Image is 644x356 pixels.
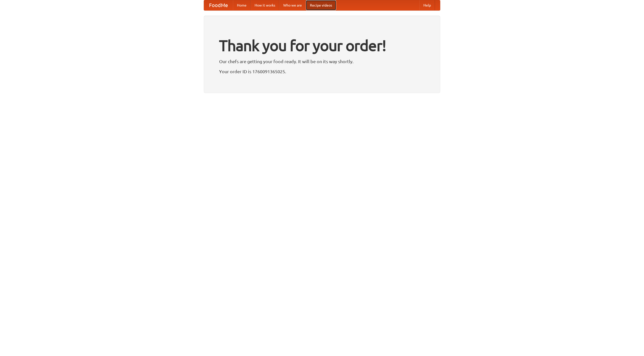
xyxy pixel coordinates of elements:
a: How it works [251,0,279,10]
a: Help [419,0,435,10]
p: Your order ID is 1760091365025. [219,68,425,75]
a: Who we are [279,0,306,10]
h1: Thank you for your order! [219,33,425,58]
a: Recipe videos [306,0,336,10]
a: FoodMe [204,0,233,10]
a: Home [233,0,251,10]
p: Our chefs are getting your food ready. It will be on its way shortly. [219,58,425,65]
